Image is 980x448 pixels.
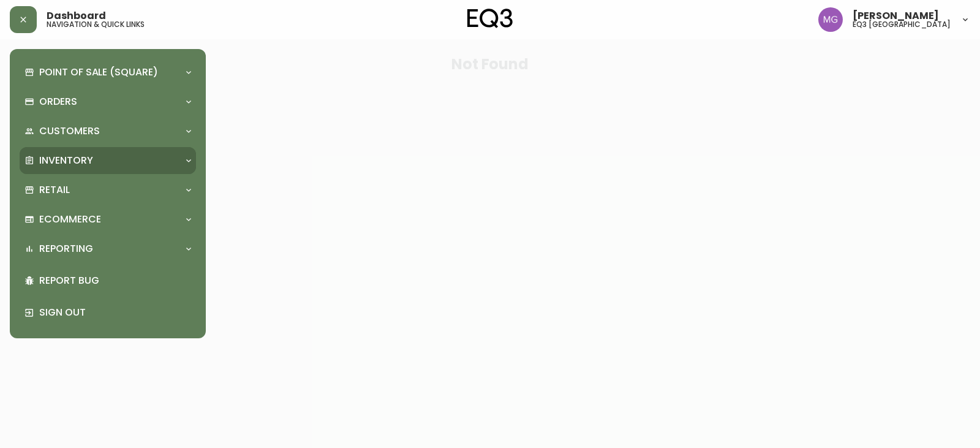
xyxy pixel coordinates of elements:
p: Sign Out [39,306,191,319]
h5: eq3 [GEOGRAPHIC_DATA] [853,21,951,28]
p: Report Bug [39,274,191,287]
img: de8837be2a95cd31bb7c9ae23fe16153 [818,7,843,32]
h5: navigation & quick links [47,21,145,28]
div: Retail [20,177,196,203]
span: Dashboard [47,11,106,21]
p: Point of Sale (Square) [39,66,158,79]
div: Customers [20,118,196,145]
div: Sign Out [20,297,196,328]
div: Point of Sale (Square) [20,59,196,86]
p: Inventory [39,154,93,167]
div: Ecommerce [20,206,196,233]
div: Report Bug [20,265,196,297]
span: [PERSON_NAME] [853,11,939,21]
div: Reporting [20,235,196,262]
img: logo [467,9,513,28]
div: Orders [20,88,196,115]
p: Ecommerce [39,213,101,226]
p: Orders [39,95,77,108]
p: Customers [39,124,100,138]
p: Retail [39,183,70,197]
div: Inventory [20,147,196,174]
p: Reporting [39,242,93,256]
